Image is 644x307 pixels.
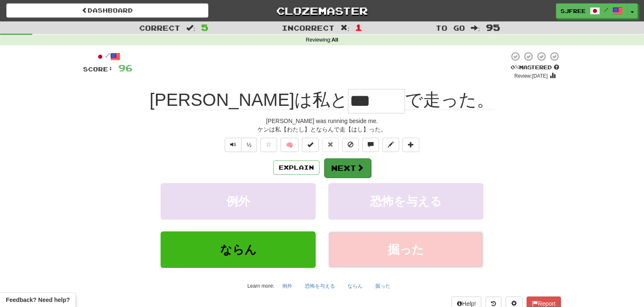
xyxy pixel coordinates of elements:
button: ½ [241,138,257,152]
span: 0 % [511,64,519,71]
a: Clozemaster [221,3,423,18]
span: 96 [118,63,132,73]
button: 例外 [278,280,297,292]
a: Dashboard [6,3,208,18]
div: ケンは私【わたし】とならんで走【はし】った。 [83,125,561,134]
button: Reset to 0% Mastered (alt+r) [322,138,339,152]
a: sjfree / [556,3,627,18]
span: で走った。 [405,90,494,110]
span: sjfree [561,7,586,15]
span: Incorrect [282,24,335,32]
button: Set this sentence to 100% Mastered (alt+m) [302,138,319,152]
span: 掘った [388,243,424,256]
button: Next [324,158,371,178]
div: / [83,51,132,62]
span: ならん [220,243,257,256]
button: 恐怖を与える [300,280,340,292]
span: : [340,24,350,31]
span: : [471,24,480,31]
div: [PERSON_NAME] was running beside me. [83,117,561,125]
button: 🧠 [280,138,299,152]
button: 掘った [371,280,395,292]
span: 例外 [226,195,250,208]
strong: All [332,37,338,43]
span: 95 [486,22,500,32]
button: 掘った [328,231,483,268]
span: 5 [201,22,208,32]
button: ならん [343,280,367,292]
small: Review: [DATE] [514,73,548,79]
button: Discuss sentence (alt+u) [362,138,379,152]
button: Ignore sentence (alt+i) [342,138,359,152]
span: / [604,7,608,13]
span: 恐怖を与える [370,195,442,208]
button: Play sentence audio (ctl+space) [225,138,241,152]
button: Favorite sentence (alt+f) [260,138,277,152]
button: ならん [161,231,316,268]
span: To go [436,24,465,32]
div: Mastered [509,64,561,71]
button: Edit sentence (alt+d) [382,138,399,152]
button: 恐怖を与える [328,183,483,220]
button: Add to collection (alt+a) [402,138,419,152]
span: Correct [139,24,180,32]
span: 1 [355,22,362,32]
span: Score: [83,66,113,73]
span: Open feedback widget [6,296,70,304]
div: Text-to-speech controls [223,138,257,152]
span: : [186,24,195,31]
button: 例外 [161,183,316,220]
small: Learn more: [247,283,274,289]
span: [PERSON_NAME]は私と [150,90,348,110]
button: Explain [273,160,319,175]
